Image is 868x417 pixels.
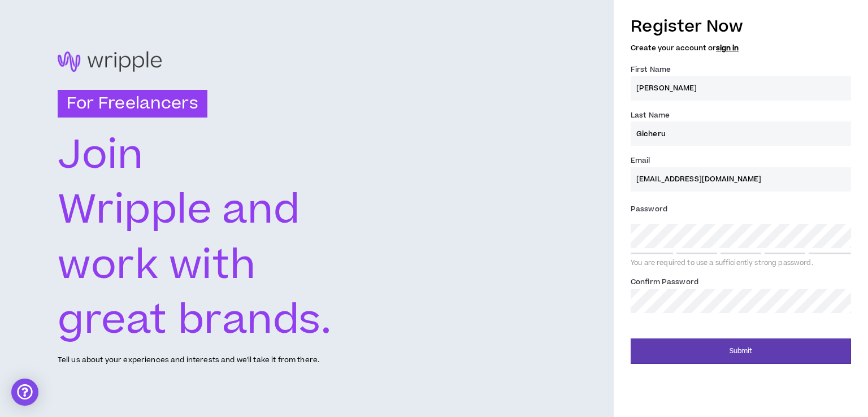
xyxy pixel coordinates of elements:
p: Tell us about your experiences and interests and we'll take it from there. [58,355,319,366]
text: great brands. [58,292,332,349]
h3: Register Now [631,15,851,38]
input: Enter Email [631,167,851,192]
text: Join [58,127,144,184]
div: You are required to use a sufficiently strong password. [631,259,851,268]
label: First Name [631,60,671,79]
button: Submit [631,338,851,364]
h5: Create your account or [631,44,851,52]
input: First name [631,76,851,101]
span: Password [631,204,667,214]
a: sign in [716,43,739,53]
text: Wripple and [58,182,300,239]
label: Last Name [631,106,670,124]
div: Open Intercom Messenger [11,379,38,406]
label: Confirm Password [631,273,698,291]
input: Last name [631,121,851,146]
label: Email [631,151,650,170]
h3: For Freelancers [58,90,207,118]
text: work with [58,237,256,294]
